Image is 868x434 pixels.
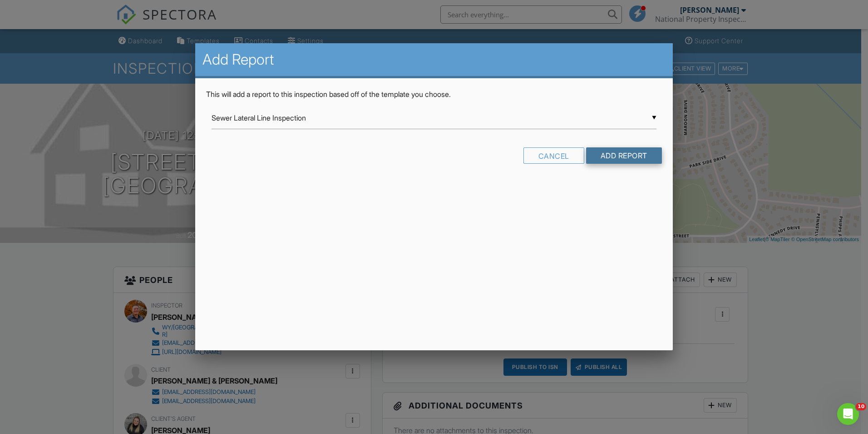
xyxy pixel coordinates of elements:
iframe: Intercom live chat [837,403,859,425]
div: Cancel [523,147,584,164]
p: This will add a report to this inspection based off of the template you choose. [206,89,662,99]
input: Add Report [586,147,662,164]
h2: Add Report [202,50,666,69]
span: 10 [856,403,866,410]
